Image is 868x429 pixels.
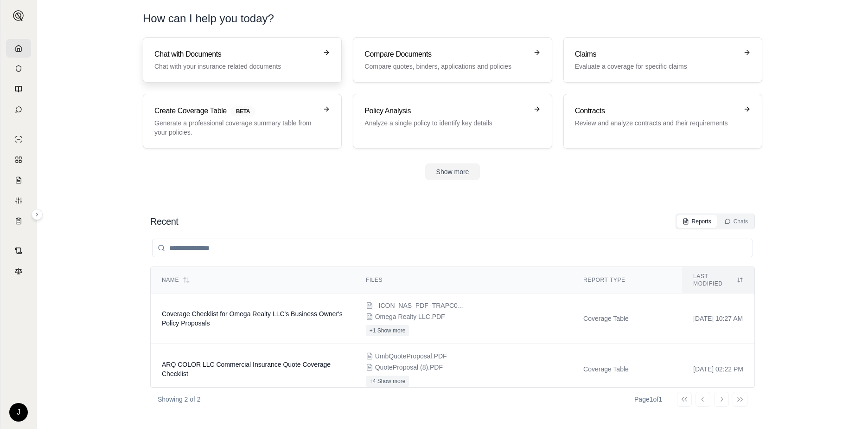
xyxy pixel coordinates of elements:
[572,344,682,395] td: Coverage Table
[366,376,409,387] button: +4 Show more
[143,37,342,83] a: Chat with DocumentsChat with your insurance related documents
[575,62,738,71] p: Evaluate a coverage for specific claims
[6,241,31,260] a: Contract Analysis
[364,49,527,60] h3: Compare Documents
[6,59,31,78] a: Documents Vault
[719,215,753,228] button: Chats
[724,218,748,225] div: Chats
[353,94,552,149] a: Policy AnalysisAnalyze a single policy to identify key details
[6,100,31,119] a: Chat
[150,215,178,228] h2: Recent
[9,403,28,422] div: J
[375,363,443,372] span: QuoteProposal (8).PDF
[158,395,201,404] p: Showing 2 of 2
[162,361,331,377] span: ARQ COLOR LLC Commercial Insurance Quote Coverage Checklist
[677,215,717,228] button: Reports
[9,6,28,25] button: Expand sidebar
[154,49,317,60] h3: Chat with Documents
[364,105,527,117] h3: Policy Analysis
[575,118,738,128] p: Review and analyze contracts and their requirements
[693,273,743,287] div: Last modified
[353,37,552,83] a: Compare DocumentsCompare quotes, binders, applications and policies
[143,11,762,26] h1: How can I help you today?
[563,94,762,149] a: ContractsReview and analyze contracts and their requirements
[13,10,24,21] img: Expand sidebar
[154,118,317,137] p: Generate a professional coverage summary table from your policies.
[683,218,711,225] div: Reports
[575,49,738,60] h3: Claims
[154,105,317,117] h3: Create Coverage Table
[6,150,31,169] a: Policy Comparisons
[6,130,31,149] a: Single Policy
[32,209,43,220] button: Expand sidebar
[6,80,31,98] a: Prompt Library
[375,351,447,361] span: UmbQuoteProposal.PDF
[6,212,31,230] a: Coverage Table
[355,267,572,293] th: Files
[425,163,480,180] button: Show more
[6,39,31,58] a: Home
[162,276,344,284] div: Name
[572,267,682,293] th: Report Type
[575,105,738,117] h3: Contracts
[6,191,31,210] a: Custom Report
[364,62,527,71] p: Compare quotes, binders, applications and policies
[154,62,317,71] p: Chat with your insurance related documents
[563,37,762,83] a: ClaimsEvaluate a coverage for specific claims
[375,312,445,321] span: Omega Realty LLC.PDF
[572,293,682,344] td: Coverage Table
[6,171,31,189] a: Claim Coverage
[682,344,754,395] td: [DATE] 02:22 PM
[364,118,527,128] p: Analyze a single policy to identify key details
[375,301,468,310] span: _ICON_NAS_PDF_TRAPC0PRD202507241432367994626080.PDF
[162,310,343,327] span: Coverage Checklist for Omega Realty LLC's Business Owner's Policy Proposals
[634,395,662,404] div: Page 1 of 1
[230,106,255,117] span: BETA
[6,262,31,280] a: Legal Search Engine
[682,293,754,344] td: [DATE] 10:27 AM
[143,94,342,149] a: Create Coverage TableBETAGenerate a professional coverage summary table from your policies.
[366,325,409,336] button: +1 Show more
